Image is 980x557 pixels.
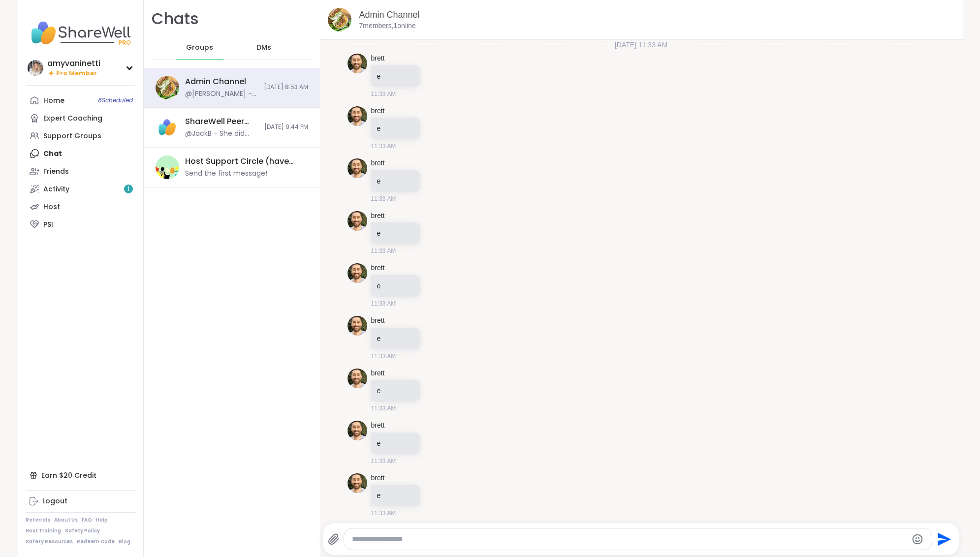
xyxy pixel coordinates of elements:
[371,211,385,221] a: brett
[371,404,396,413] span: 11:33 AM
[264,83,308,92] span: [DATE] 8:53 AM
[185,89,258,99] div: @[PERSON_NAME] - Edited edited
[96,517,108,524] a: Help
[377,491,414,500] div: e
[98,96,133,104] span: 8 Scheduled
[77,538,115,545] a: Redeem Code
[371,263,385,273] a: brett
[26,109,135,127] a: Expert Coaching
[371,352,396,361] span: 11:33 AM
[43,185,69,194] div: Activity
[186,43,213,53] span: Groups
[371,54,385,63] a: brett
[377,438,414,448] div: e
[82,517,92,524] a: FAQ
[43,131,101,141] div: Support Groups
[26,493,135,510] a: Logout
[26,517,50,524] a: Referrals
[371,142,396,151] span: 11:33 AM
[65,527,100,534] a: Safety Policy
[912,533,923,545] button: Emoji picker
[26,16,135,50] img: ShareWell Nav Logo
[328,8,351,31] img: Admin Channel
[26,162,135,180] a: Friends
[26,92,135,109] a: Home8Scheduled
[371,457,396,465] span: 11:33 AM
[377,176,414,186] div: e
[352,534,907,544] textarea: Type your message
[28,60,43,76] img: amyvaninetti
[377,124,414,133] div: e
[43,167,69,177] div: Friends
[119,538,130,545] a: Blog
[26,527,61,534] a: Host Training
[43,202,60,212] div: Host
[26,216,135,233] a: PSI
[371,316,385,326] a: brett
[185,169,267,179] div: Send the first message!
[26,466,135,484] div: Earn $20 Credit
[348,158,367,178] img: https://sharewell-space-live.sfo3.digitaloceanspaces.com/user-generated/d9ea036c-8686-480c-8a8f-e...
[185,129,258,139] div: @JackB - She did great! 🤗
[348,106,367,126] img: https://sharewell-space-live.sfo3.digitaloceanspaces.com/user-generated/d9ea036c-8686-480c-8a8f-e...
[371,90,396,98] span: 11:33 AM
[348,211,367,231] img: https://sharewell-space-live.sfo3.digitaloceanspaces.com/user-generated/d9ea036c-8686-480c-8a8f-e...
[371,473,385,483] a: brett
[371,106,385,116] a: brett
[47,58,100,69] div: amyvaninetti
[264,123,308,131] span: [DATE] 9:44 PM
[156,76,179,99] img: Admin Channel
[371,247,396,255] span: 11:33 AM
[348,369,367,388] img: https://sharewell-space-live.sfo3.digitaloceanspaces.com/user-generated/d9ea036c-8686-480c-8a8f-e...
[26,180,135,198] a: Activity1
[348,421,367,440] img: https://sharewell-space-live.sfo3.digitaloceanspaces.com/user-generated/d9ea036c-8686-480c-8a8f-e...
[26,538,73,545] a: Safety Resources
[256,43,271,53] span: DMs
[348,473,367,493] img: https://sharewell-space-live.sfo3.digitaloceanspaces.com/user-generated/d9ea036c-8686-480c-8a8f-e...
[371,158,385,168] a: brett
[377,281,414,291] div: e
[371,369,385,378] a: brett
[359,21,416,31] p: 7 members, 1 online
[156,155,179,179] img: Host Support Circle (have hosted 1+ session), Oct 17
[185,76,246,87] div: Admin Channel
[26,127,135,145] a: Support Groups
[185,156,302,167] div: Host Support Circle (have hosted 1+ session), [DATE]
[43,220,53,230] div: PSI
[371,299,396,308] span: 11:33 AM
[152,8,199,30] h1: Chats
[377,334,414,343] div: e
[56,69,97,78] span: Pro Member
[185,116,258,127] div: ShareWell Peer Council
[377,71,414,81] div: e
[54,517,78,524] a: About Us
[377,386,414,396] div: e
[43,114,102,124] div: Expert Coaching
[42,496,67,506] div: Logout
[127,185,129,193] span: 1
[377,228,414,238] div: e
[26,198,135,216] a: Host
[371,509,396,518] span: 11:33 AM
[43,96,64,106] div: Home
[371,421,385,431] a: brett
[371,194,396,203] span: 11:33 AM
[609,40,673,50] span: [DATE] 11:33 AM
[156,116,179,139] img: ShareWell Peer Council
[932,528,954,550] button: Send
[348,54,367,73] img: https://sharewell-space-live.sfo3.digitaloceanspaces.com/user-generated/d9ea036c-8686-480c-8a8f-e...
[348,263,367,283] img: https://sharewell-space-live.sfo3.digitaloceanspaces.com/user-generated/d9ea036c-8686-480c-8a8f-e...
[348,316,367,336] img: https://sharewell-space-live.sfo3.digitaloceanspaces.com/user-generated/d9ea036c-8686-480c-8a8f-e...
[359,10,420,20] a: Admin Channel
